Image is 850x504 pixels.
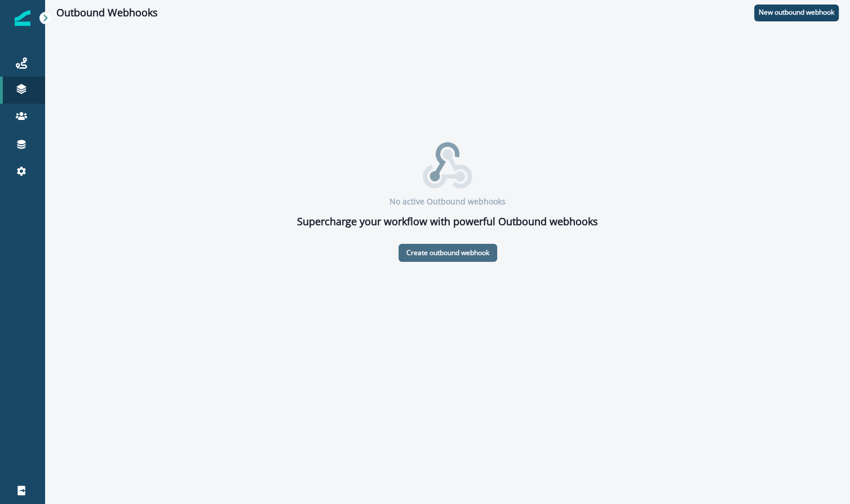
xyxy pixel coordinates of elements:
[406,249,489,257] p: Create outbound webhook
[754,5,839,21] button: New outbound webhook
[423,142,472,189] img: Webhook
[399,244,497,262] button: Create outbound webhook
[389,195,506,207] p: No active Outbound webhooks
[759,8,834,16] p: New outbound webhook
[56,7,158,19] h1: Outbound Webhooks
[15,10,30,26] img: Inflection
[297,214,598,229] p: Supercharge your workflow with powerful Outbound webhooks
